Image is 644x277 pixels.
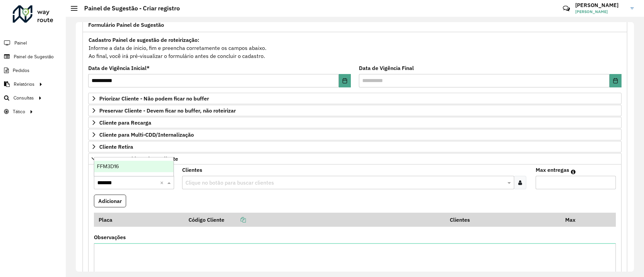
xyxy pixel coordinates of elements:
[99,120,151,125] span: Cliente para Recarga
[88,153,622,164] a: Mapas Sugeridos: Placa-Cliente
[536,166,569,174] label: Max entregas
[13,67,30,74] span: Pedidos
[99,132,194,137] span: Cliente para Multi-CDD/Internalização
[88,93,622,104] a: Priorizar Cliente - Não podem ficar no buffer
[339,74,351,87] button: Choose Date
[88,22,164,27] span: Formulário Painel de Sugestão
[14,40,27,47] span: Painel
[88,36,622,60] div: Informe a data de inicio, fim e preencha corretamente os campos abaixo. Ao final, você irá pré-vi...
[224,216,246,223] a: Copiar
[575,2,626,8] h3: [PERSON_NAME]
[94,157,174,176] ng-dropdown-panel: Options list
[88,117,622,128] a: Cliente para Recarga
[94,233,126,241] label: Observações
[14,81,35,88] span: Relatórios
[99,108,236,113] span: Preservar Cliente - Devem ficar no buffer, não roteirizar
[94,195,126,207] button: Adicionar
[571,169,576,175] em: Máximo de clientes que serão colocados na mesma rota com os clientes informados
[359,64,414,72] label: Data de Vigência Final
[445,213,560,227] th: Clientes
[94,213,184,227] th: Placa
[99,96,209,101] span: Priorizar Cliente - Não podem ficar no buffer
[88,105,622,116] a: Preservar Cliente - Devem ficar no buffer, não roteirizar
[89,37,199,43] strong: Cadastro Painel de sugestão de roteirização:
[182,166,202,174] label: Clientes
[184,213,445,227] th: Código Cliente
[559,1,574,16] a: Contato Rápido
[13,108,25,115] span: Tático
[99,144,133,149] span: Cliente Retira
[99,156,178,161] span: Mapas Sugeridos: Placa-Cliente
[88,129,622,140] a: Cliente para Multi-CDD/Internalização
[575,9,626,15] span: [PERSON_NAME]
[77,5,180,12] h2: Painel de Sugestão - Criar registro
[609,74,622,87] button: Choose Date
[13,94,34,101] span: Consultas
[88,64,150,72] label: Data de Vigência Inicial
[560,213,587,227] th: Max
[88,141,622,152] a: Cliente Retira
[14,53,54,60] span: Painel de Sugestão
[160,179,166,187] span: Clear all
[97,163,119,169] span: FFM3D16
